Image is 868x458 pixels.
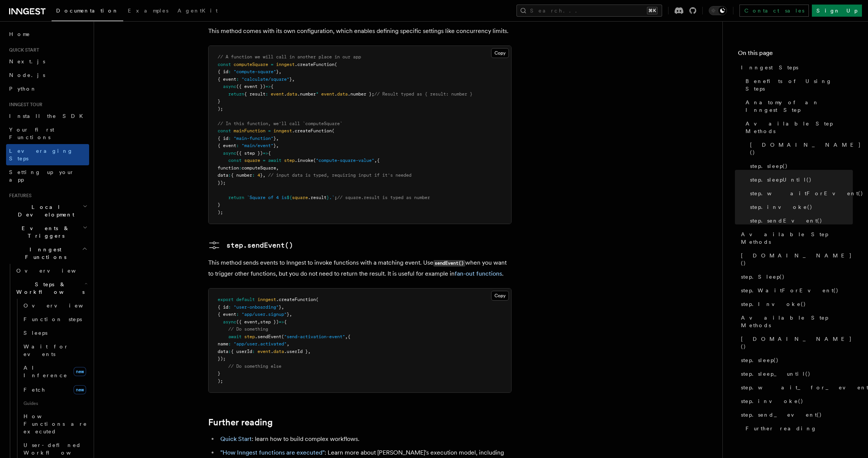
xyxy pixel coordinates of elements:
[228,304,231,310] span: :
[228,341,231,347] span: :
[741,287,839,294] span: step.WaitForEvent()
[273,349,284,354] span: data
[345,334,348,339] span: ,
[20,382,89,397] a: Fetchnew
[348,334,350,339] span: {
[6,165,89,187] a: Setting up your app
[24,343,69,357] span: Wait for events
[741,64,798,71] span: Inngest Steps
[24,365,67,378] span: AI Inference
[242,312,287,317] span: "app/user.signup"
[284,349,308,354] span: .userId }
[16,268,94,274] span: Overview
[9,169,74,183] span: Setting up your app
[738,367,853,381] a: step.sleep_until()
[13,278,89,299] button: Steps & Workflows
[738,270,853,284] a: step.Sleep()
[218,128,231,133] span: const
[236,143,239,148] span: :
[279,69,281,74] span: ,
[738,332,853,353] a: [DOMAIN_NAME]()
[24,387,46,393] span: Fetch
[276,136,279,141] span: ,
[52,2,123,21] a: Documentation
[24,316,82,322] span: Function steps
[742,117,853,138] a: Available Step Methods
[516,5,662,17] button: Search...⌘K
[271,84,273,89] span: {
[377,158,380,163] span: {
[236,319,257,325] span: ({ event
[223,84,236,89] span: async
[74,385,86,394] span: new
[239,165,242,171] span: :
[242,77,289,82] span: "calculate/square"
[6,68,89,82] a: Node.js
[6,123,89,144] a: Your first Functions
[279,304,281,310] span: }
[6,221,89,243] button: Events & Triggers
[273,128,292,133] span: inngest
[218,378,223,384] span: );
[234,69,276,74] span: "compute-square"
[741,370,811,378] span: step.sleep_until()
[24,303,102,309] span: Overview
[746,425,817,432] span: Further reading
[738,394,853,408] a: step.invoke()
[491,291,509,301] button: Copy
[218,180,226,185] span: });
[321,91,334,97] span: event
[9,148,73,162] span: Leveraging Steps
[9,58,45,64] span: Next.js
[13,264,89,278] a: Overview
[747,138,853,159] a: [DOMAIN_NAME]()
[284,91,287,97] span: .
[738,381,853,394] a: step.wait_for_event()
[268,173,411,178] span: // input data is typed, requiring input if it's needed
[234,62,268,67] span: computeSquare
[6,200,89,221] button: Local Development
[287,312,289,317] span: }
[289,312,292,317] span: ,
[738,249,853,270] a: [DOMAIN_NAME]()
[260,173,263,178] span: }
[263,158,265,163] span: =
[348,91,374,97] span: .number };
[226,240,293,251] pre: step.sendEvent()
[20,312,89,326] a: Function steps
[218,106,223,111] span: );
[208,257,512,279] p: This method sends events to Inngest to invoke functions with a matching event. Use when you want ...
[231,349,252,354] span: { userId
[223,319,236,325] span: async
[223,151,236,156] span: async
[173,2,222,20] a: AgentKit
[750,203,813,211] span: step.invoke()
[208,239,293,251] a: step.sendEvent()
[287,195,292,200] span: ${
[284,334,345,339] span: "send-activation-event"
[208,417,273,428] a: Further reading
[276,297,316,302] span: .createFunction
[273,136,276,141] span: }
[276,69,279,74] span: }
[738,284,853,297] a: step.WaitForEvent()
[268,158,281,163] span: await
[742,96,853,117] a: Anatomy of an Inngest Step
[295,62,334,67] span: .createFunction
[9,113,88,119] span: Install the SDK
[374,158,377,163] span: ,
[750,141,861,156] span: [DOMAIN_NAME]()
[292,195,308,200] span: square
[218,356,226,361] span: });
[747,173,853,187] a: step.sleepUntil()
[9,30,30,38] span: Home
[273,143,276,148] span: }
[257,349,271,354] span: event
[746,77,853,93] span: Benefits of Using Steps
[741,252,853,267] span: [DOMAIN_NAME]()
[6,82,89,96] a: Python
[742,74,853,96] a: Benefits of Using Steps
[244,158,260,163] span: square
[281,334,284,339] span: (
[260,319,279,325] span: step })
